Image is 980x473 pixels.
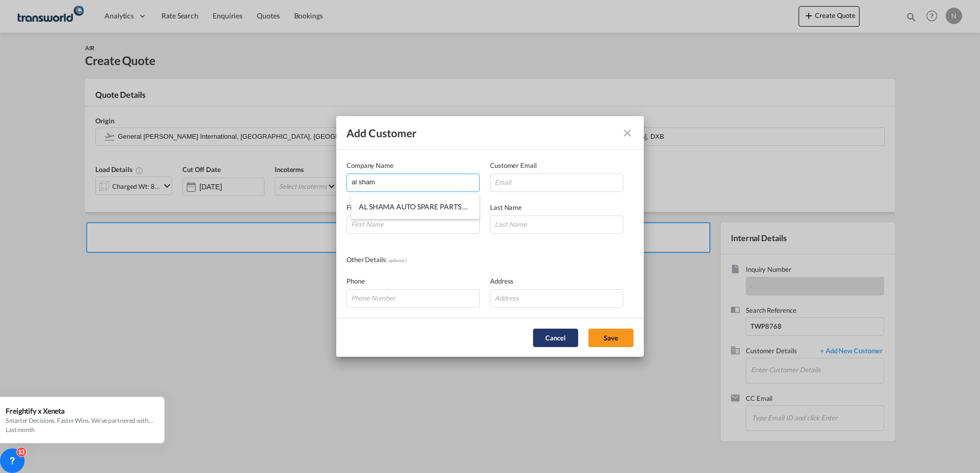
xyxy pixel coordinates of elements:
div: Other Details [346,254,490,266]
button: Save [588,329,634,347]
span: Address [490,277,514,285]
input: Email [490,174,623,192]
md-dialog: Add Customer Company ... [336,116,644,357]
span: Customer Email [490,161,537,169]
input: First Name [346,216,480,234]
button: icon-close [617,123,638,143]
span: AL SHAMA AUTO SPARE PARTS TRADING LLC [359,202,507,211]
button: Cancel [533,329,578,347]
input: Phone Number [346,289,480,308]
span: First Name [346,203,379,211]
span: Add [346,126,366,139]
md-icon: icon-close [621,127,634,139]
input: Address [490,289,623,308]
input: Last Name [490,216,623,234]
span: Phone [346,277,365,285]
input: Company [352,174,479,189]
span: Last Name [490,203,522,211]
span: Company Name [346,161,394,169]
span: Customer [369,126,417,139]
span: ( optional ) [386,257,407,263]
